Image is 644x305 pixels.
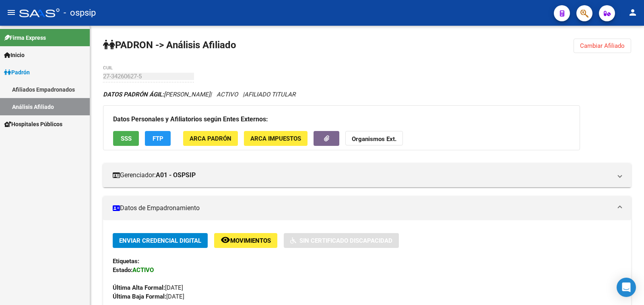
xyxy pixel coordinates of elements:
span: [PERSON_NAME] [103,91,210,98]
button: Sin Certificado Discapacidad [284,233,399,248]
span: AFILIADO TITULAR [244,91,295,98]
strong: A01 - OSPSIP [156,171,196,180]
button: Enviar Credencial Digital [113,233,208,248]
span: - ospsip [64,4,96,22]
button: SSS [113,131,139,146]
span: Hospitales Públicos [4,120,62,129]
strong: Estado: [113,266,132,274]
button: Organismos Ext. [345,131,403,146]
i: | ACTIVO | [103,91,295,98]
button: Cambiar Afiliado [574,39,631,53]
div: Open Intercom Messenger [617,278,636,297]
h3: Datos Personales y Afiliatorios según Entes Externos: [113,114,570,125]
span: Sin Certificado Discapacidad [299,237,392,244]
mat-panel-title: Gerenciador: [113,171,612,180]
span: Movimientos [230,237,271,244]
mat-icon: remove_red_eye [221,235,230,245]
mat-icon: person [628,8,638,17]
strong: Etiquetas: [113,258,139,265]
strong: PADRON -> Análisis Afiliado [103,39,236,51]
mat-icon: menu [6,8,16,17]
span: Enviar Credencial Digital [119,237,201,244]
span: [DATE] [113,293,184,300]
mat-panel-title: Datos de Empadronamiento [113,204,612,213]
span: SSS [121,135,132,142]
mat-expansion-panel-header: Gerenciador:A01 - OSPSIP [103,163,631,187]
button: ARCA Impuestos [244,131,308,146]
button: FTP [145,131,171,146]
span: Cambiar Afiliado [580,42,625,49]
mat-expansion-panel-header: Datos de Empadronamiento [103,196,631,220]
span: Padrón [4,68,30,77]
span: ARCA Impuestos [250,135,301,142]
span: Firma Express [4,33,46,42]
button: ARCA Padrón [183,131,238,146]
strong: DATOS PADRÓN ÁGIL: [103,91,164,98]
strong: ACTIVO [132,266,154,274]
strong: Última Baja Formal: [113,293,166,300]
span: ARCA Padrón [190,135,231,142]
span: FTP [153,135,163,142]
strong: Última Alta Formal: [113,284,165,291]
button: Movimientos [214,233,277,248]
span: [DATE] [113,284,183,291]
strong: Organismos Ext. [352,135,396,143]
span: Inicio [4,51,25,59]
